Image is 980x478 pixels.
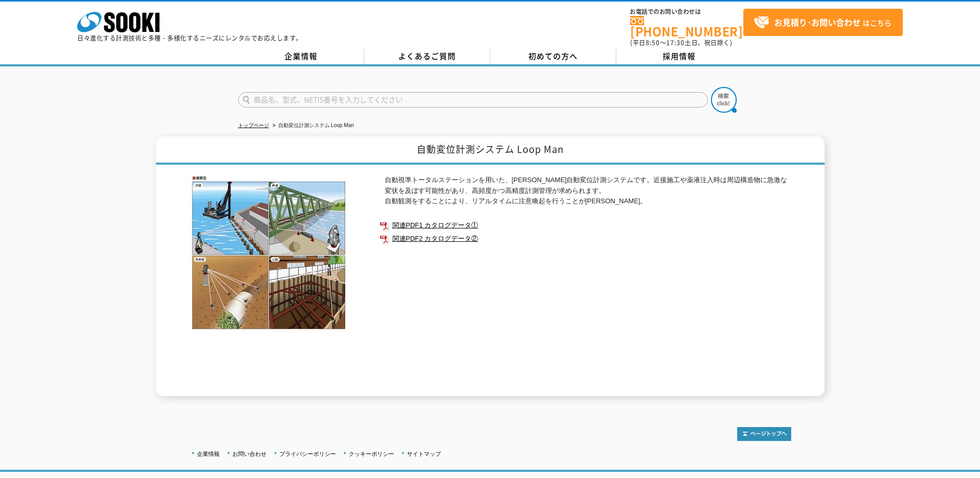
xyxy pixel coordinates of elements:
li: 自動変位計測システム Loop Man [271,120,354,131]
a: 企業情報 [238,49,364,64]
a: プライバシーポリシー [279,451,336,457]
span: 初めての方へ [528,50,578,62]
a: [PHONE_NUMBER] [630,16,743,37]
span: 8:50 [646,38,660,47]
a: 関連PDF1 カタログデータ① [380,219,791,232]
span: (平日 ～ 土日、祝日除く) [630,38,732,47]
h1: 自動変位計測システム Loop Man [156,136,825,165]
a: お問い合わせ [233,451,266,457]
a: 初めての方へ [490,49,616,64]
a: 採用情報 [616,49,742,64]
a: トップページ [238,122,269,128]
img: btn_search.png [711,87,737,113]
strong: お見積り･お問い合わせ [774,16,861,28]
img: 自動変位計測システム Loop Man [189,175,349,330]
a: クッキーポリシー [349,451,394,457]
input: 商品名、型式、NETIS番号を入力してください [238,92,708,108]
span: 17:30 [666,38,685,47]
a: お見積り･お問い合わせはこちら [743,9,903,36]
p: 自動視準トータルステーションを用いた、[PERSON_NAME]自動変位計測システムです。近接施工や薬液注入時は周辺構造物に急激な変状を及ぼす可能性があり、高頻度かつ高精度計測管理が求められます... [385,175,791,207]
a: サイトマップ [407,451,441,457]
a: 関連PDF2 カタログデータ② [380,232,791,245]
p: 日々進化する計測技術と多種・多様化するニーズにレンタルでお応えします。 [77,35,302,41]
span: お電話でのお問い合わせは [630,9,743,15]
a: 企業情報 [197,451,220,457]
a: よくあるご質問 [364,49,490,64]
span: はこちら [754,15,892,30]
img: トップページへ [737,427,791,441]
